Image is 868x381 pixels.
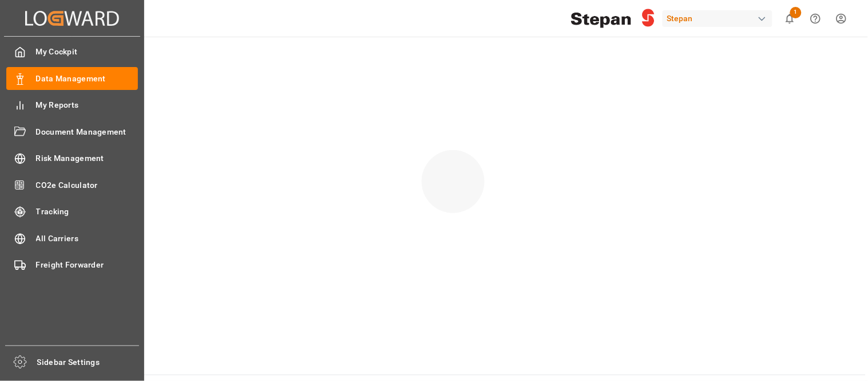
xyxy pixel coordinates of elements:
span: Document Management [36,126,138,138]
a: CO2e Calculator [6,174,138,196]
span: All Carriers [36,233,138,245]
a: Tracking [6,201,138,223]
span: Risk Management [36,152,138,164]
a: Document Management [6,120,138,143]
a: Risk Management [6,147,138,170]
a: Freight Forwarder [6,254,138,276]
span: My Cockpit [36,46,138,58]
span: Freight Forwarder [36,259,138,271]
span: My Reports [36,99,138,111]
a: All Carriers [6,227,138,249]
span: Tracking [36,206,138,218]
a: My Reports [6,94,138,116]
span: CO2e Calculator [36,179,138,191]
img: Stepan_Company_logo.svg.png_1713531530.png [571,9,655,29]
span: Sidebar Settings [37,356,140,368]
a: Data Management [6,67,138,89]
span: Data Management [36,73,138,85]
a: My Cockpit [6,41,138,63]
